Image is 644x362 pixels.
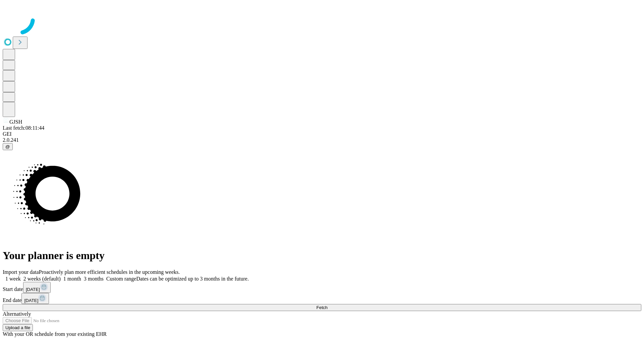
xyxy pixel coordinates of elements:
[3,269,39,275] span: Import your data
[3,304,641,311] button: Fetch
[23,276,61,282] span: 2 weeks (default)
[24,298,38,303] span: [DATE]
[316,305,327,310] span: Fetch
[106,276,136,282] span: Custom range
[3,282,641,293] div: Start date
[3,293,641,304] div: End date
[3,131,641,137] div: GEI
[21,293,49,304] button: [DATE]
[9,119,22,125] span: GJSH
[3,331,107,337] span: With your OR schedule from your existing EHR
[5,276,21,282] span: 1 week
[3,137,641,143] div: 2.0.241
[136,276,249,282] span: Dates can be optimized up to 3 months in the future.
[3,324,33,331] button: Upload a file
[84,276,104,282] span: 3 months
[5,144,10,149] span: @
[39,269,180,275] span: Proactively plan more efficient schedules in the upcoming weeks.
[3,143,13,150] button: @
[3,125,44,131] span: Last fetch: 08:11:44
[26,287,40,292] span: [DATE]
[3,311,31,317] span: Alternatively
[63,276,81,282] span: 1 month
[3,249,641,262] h1: Your planner is empty
[23,282,51,293] button: [DATE]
